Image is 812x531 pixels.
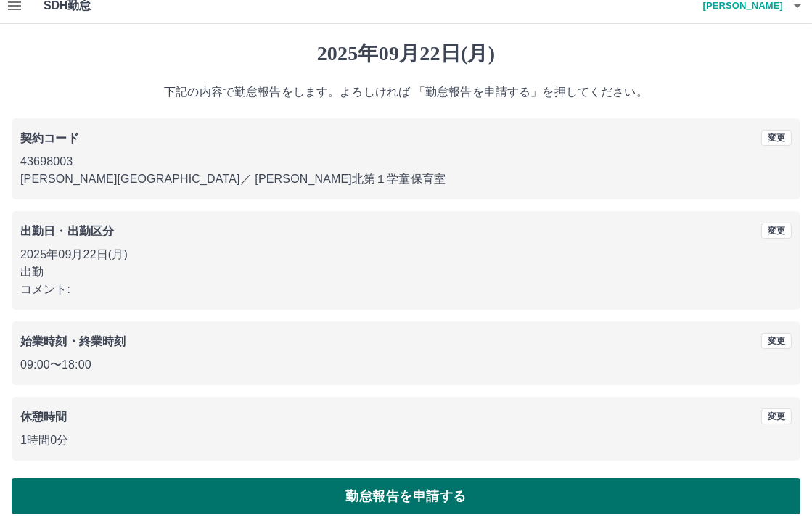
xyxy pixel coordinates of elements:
[761,333,792,349] button: 変更
[20,335,126,347] b: 始業時刻・終業時刻
[12,41,800,66] h1: 2025年09月22日(月)
[20,411,67,423] b: 休憩時間
[20,263,792,281] p: 出勤
[20,246,792,263] p: 2025年09月22日(月)
[20,356,792,374] p: 09:00 〜 18:00
[20,170,792,188] p: [PERSON_NAME][GEOGRAPHIC_DATA] ／ [PERSON_NAME]北第１学童保育室
[761,408,792,424] button: 変更
[12,83,800,101] p: 下記の内容で勤怠報告をします。よろしければ 「勤怠報告を申請する」を押してください。
[12,478,800,514] button: 勤怠報告を申請する
[20,132,79,144] b: 契約コード
[20,153,792,170] p: 43698003
[20,281,792,298] p: コメント:
[761,223,792,239] button: 変更
[761,130,792,146] button: 変更
[20,225,114,237] b: 出勤日・出勤区分
[20,432,792,449] p: 1時間0分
